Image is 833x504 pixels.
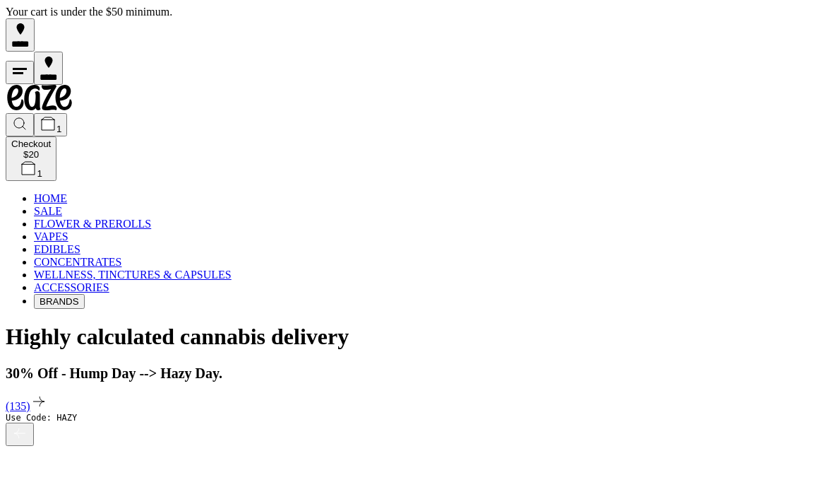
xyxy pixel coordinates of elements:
[34,256,121,268] a: CONCENTRATES
[747,462,819,497] iframe: 打开一个小组件，您可以在其中找到更多信息
[6,6,827,18] div: Your cart is under the $50 minimum.
[34,218,151,230] a: FLOWER & PREROLLS
[56,124,61,134] span: 1
[6,413,706,423] p: Use Code: HAZY
[34,269,232,281] a: WELLNESS, TINCTURES & CAPSULES
[6,393,827,413] a: (135)
[34,192,67,204] a: HOME
[6,136,56,181] button: Checkout$201
[34,230,68,242] a: VAPES
[34,294,85,309] button: BRANDS
[6,324,827,350] h1: Highly calculated cannabis delivery
[11,139,51,149] div: Checkout
[11,149,51,160] div: $ 20
[37,168,42,179] span: 1
[34,281,109,293] a: ACCESSORIES
[6,365,827,382] h2: 30% Off - Hump Day --> Hazy Day.
[34,243,80,255] a: EDIBLES
[34,113,67,136] button: 1
[34,205,62,217] a: SALE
